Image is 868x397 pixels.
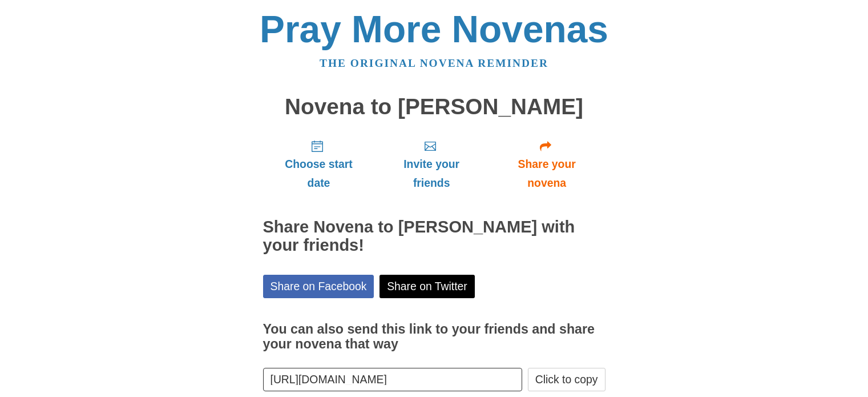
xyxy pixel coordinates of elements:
a: Share your novena [488,130,605,198]
a: Invite your friends [374,130,488,198]
a: The original novena reminder [320,57,548,69]
span: Invite your friends [386,155,477,193]
span: Share your novena [500,155,594,193]
h3: You can also send this link to your friends and share your novena that way [263,322,605,351]
button: Click to copy [528,368,605,391]
a: Share on Twitter [380,275,475,298]
h1: Novena to [PERSON_NAME] [263,95,605,119]
h2: Share Novena to [PERSON_NAME] with your friends! [263,218,605,255]
a: Pray More Novenas [260,8,608,50]
span: Choose start date [274,155,364,193]
a: Share on Facebook [263,275,374,298]
a: Choose start date [263,130,375,198]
